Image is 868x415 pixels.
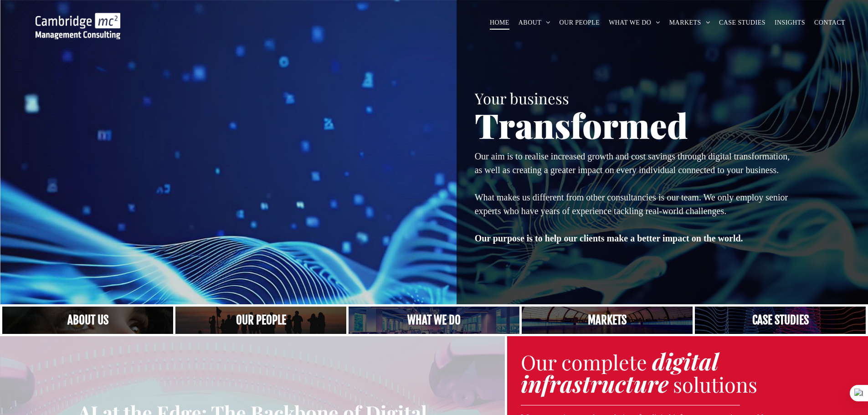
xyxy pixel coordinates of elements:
[2,307,173,334] a: Close up of woman's face, centered on her eyes
[652,346,719,376] strong: digital
[673,370,757,398] span: solutions
[521,348,647,375] span: Our complete
[514,15,555,30] a: ABOUT
[665,15,714,30] a: MARKETS
[604,15,665,30] a: WHAT WE DO
[555,15,605,30] a: OUR PEOPLE
[485,15,514,30] a: HOME
[475,102,688,148] span: Transformed
[475,151,790,175] span: Our aim is to realise increased growth and cost savings through digital transformation, as well a...
[475,192,788,216] span: What makes us different from other consultancies is our team. We only employ senior experts who h...
[475,88,569,108] span: Your business
[810,15,850,30] a: CONTACT
[770,15,810,30] a: INSIGHTS
[521,368,668,399] strong: infrastructure
[714,15,770,30] a: CASE STUDIES
[36,13,120,39] img: Go to Homepage
[475,233,743,243] strong: Our purpose is to help our clients make a better impact on the world.
[349,307,519,334] a: A yoga teacher lifting his whole body off the ground in the peacock pose
[175,307,346,334] a: A crowd in silhouette at sunset, on a rise or lookout point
